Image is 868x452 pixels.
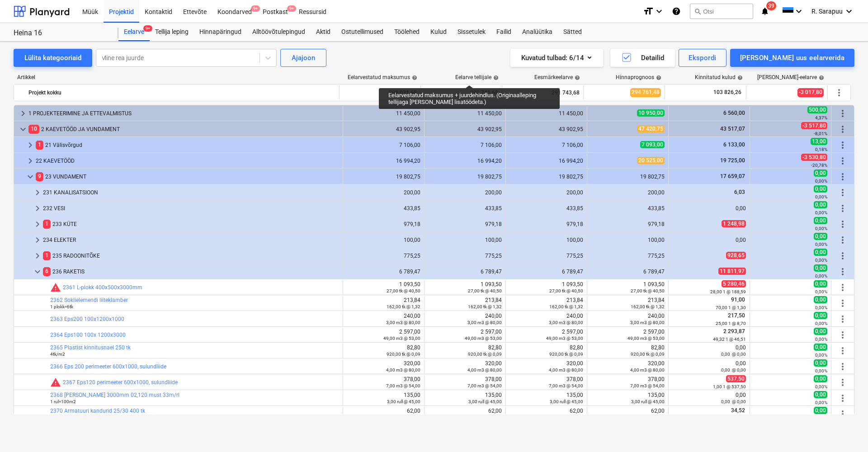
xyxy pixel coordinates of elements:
[509,360,583,373] div: 320,00
[793,6,804,17] i: keyboard_arrow_down
[50,282,61,293] span: Seotud kulud ületavad prognoosi
[726,375,746,382] span: 537,50
[25,140,36,151] span: keyboard_arrow_right
[591,253,665,259] div: 775,25
[425,85,498,100] div: 290 741,68
[815,384,827,389] small: 0,00%
[311,23,336,41] div: Aktid
[32,187,43,198] span: keyboard_arrow_right
[28,106,339,121] div: 1 PROJEKTEERIMINE JA ETTEVALMISTUS
[716,321,746,326] small: 25,00 1 @ 8,70
[509,221,583,227] div: 979,18
[814,264,827,272] span: 0,00
[428,142,502,148] div: 7 106,00
[591,281,665,294] div: 1 093,50
[491,23,517,41] a: Failid
[690,4,753,19] button: Otsi
[50,297,128,303] a: 2362 Soklielemendi liiteklamber
[801,154,827,161] span: -3 530,80
[63,379,178,386] a: 2367 Eps120 perimeeter 600x1000, sulundliide
[837,298,848,309] span: Rohkem tegevusi
[50,304,73,309] small: 1 plokk=6tk
[549,288,583,293] small: 27,00 tk @ 40,50
[814,375,827,382] span: 0,00
[509,268,583,275] div: 6 789,47
[386,367,420,372] small: 4,00 m3 @ 80,00
[591,174,665,180] div: 19 802,75
[50,392,179,398] a: 2368 [PERSON_NAME] 3000mm 02,120 must 33m/rl
[50,377,61,388] span: Seotud kulud ületavad prognoosi
[549,383,583,388] small: 7,00 m3 @ 54,00
[591,344,665,357] div: 82,80
[251,5,260,12] span: 9+
[815,179,827,184] small: 0,00%
[727,312,746,319] span: 217,50
[694,8,701,15] span: search
[32,203,43,214] span: keyboard_arrow_right
[814,201,827,208] span: 0,00
[428,376,502,389] div: 378,00
[837,314,848,325] span: Rohkem tegevusi
[591,376,665,389] div: 378,00
[509,205,583,212] div: 433,85
[18,108,28,119] span: keyboard_arrow_right
[43,217,339,231] div: 233 KÜTE
[837,108,848,119] span: Rohkem tegevusi
[837,140,848,151] span: Rohkem tegevusi
[32,250,43,261] span: keyboard_arrow_right
[43,201,339,216] div: 232 VESI
[247,23,311,41] div: Alltöövõtulepingud
[766,1,776,10] span: 39
[837,219,848,230] span: Rohkem tegevusi
[807,106,827,113] span: 500,00
[640,141,665,148] span: 7 093,00
[837,266,848,277] span: Rohkem tegevusi
[387,304,420,309] small: 162,00 tk @ 1,32
[722,220,746,227] span: 1 248,98
[347,313,420,325] div: 240,00
[14,49,92,67] button: Lülita kategooriaid
[637,109,665,117] span: 10 950,00
[814,296,827,303] span: 0,00
[815,368,827,373] small: 0,00%
[43,233,339,247] div: 234 ELEKTER
[25,171,36,182] span: keyboard_arrow_down
[509,174,583,180] div: 19 802,75
[347,158,420,164] div: 16 994,20
[837,155,848,166] span: Rohkem tegevusi
[591,268,665,275] div: 6 789,47
[287,5,296,12] span: 9+
[616,74,661,80] div: Hinnaprognoos
[63,284,142,291] a: 2361 L-plokk 400x500x3000mm
[814,280,827,287] span: 0,00
[811,163,827,168] small: -20,78%
[721,352,746,357] small: 0,00 @ 0,00
[716,305,746,310] small: 70,00 1 @ 1,30
[558,23,587,41] a: Sätted
[347,281,420,294] div: 1 093,50
[591,313,665,325] div: 240,00
[467,367,502,372] small: 4,00 m3 @ 80,00
[722,141,746,148] span: 6 133,00
[837,124,848,135] span: Rohkem tegevusi
[510,49,603,67] button: Kuvatud tulbad:6/14
[509,110,583,117] div: 11 450,00
[43,264,339,279] div: 236 RAKETIS
[468,288,502,293] small: 27,00 tk @ 40,50
[815,226,827,231] small: 0,00%
[719,173,746,179] span: 17 659,07
[814,359,827,367] span: 0,00
[837,393,848,404] span: Rohkem tegevusi
[118,23,150,41] a: Eelarve9+
[814,233,827,240] span: 0,00
[428,126,502,132] div: 43 902,95
[815,321,827,326] small: 0,00%
[428,297,502,310] div: 213,84
[591,297,665,310] div: 213,84
[36,172,43,181] span: 9
[36,141,43,149] span: 1
[509,344,583,357] div: 82,80
[815,337,827,342] small: 0,00%
[347,360,420,373] div: 320,00
[347,189,420,196] div: 200,00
